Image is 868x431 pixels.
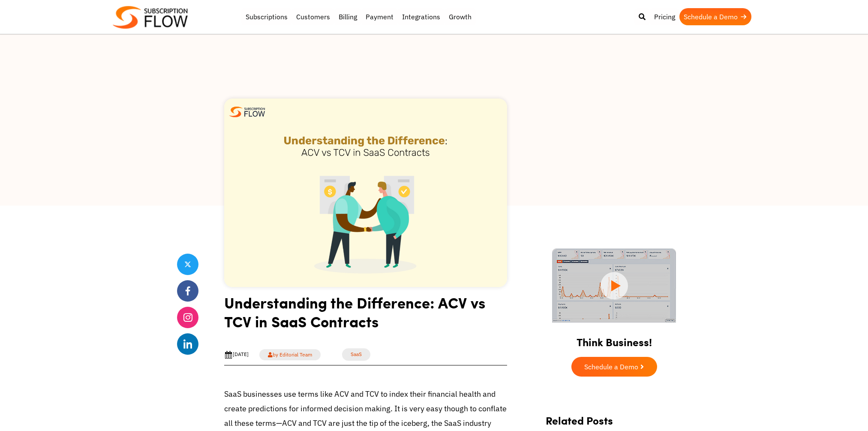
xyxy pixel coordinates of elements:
span: Schedule a Demo [584,363,638,370]
img: Subscriptionflow [113,6,188,29]
img: intro video [552,248,676,323]
a: Growth [445,8,476,25]
a: Integrations [398,8,445,25]
a: Payment [361,8,398,25]
a: Pricing [650,8,679,25]
h1: Understanding the Difference: ACV vs TCV in SaaS Contracts [224,293,507,337]
a: Schedule a Demo [679,8,751,25]
div: [DATE] [224,350,249,359]
a: SaaS [342,348,370,361]
a: Billing [334,8,361,25]
a: Customers [292,8,334,25]
a: Subscriptions [241,8,292,25]
a: by Editorial Team [259,349,321,360]
a: Schedule a Demo [571,357,657,377]
img: ACV vs TCV [224,99,507,287]
h2: Think Business! [537,325,691,353]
